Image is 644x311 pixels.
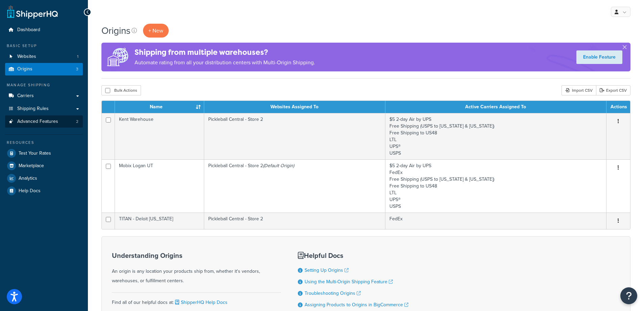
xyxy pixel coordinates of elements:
span: Advanced Features [17,119,58,125]
a: Analytics [5,172,83,184]
a: Websites 1 [5,50,83,63]
a: Help Docs [5,185,83,197]
a: + New [143,24,169,38]
div: Resources [5,140,83,146]
a: Export CSV [596,85,630,95]
a: Enable Feature [576,50,622,64]
span: Websites [17,54,36,60]
span: + New [148,27,163,35]
span: Origins [17,66,32,72]
span: Marketplace [19,163,44,169]
span: 3 [76,66,78,72]
td: TITAN - Deloit [US_STATE] [115,213,204,229]
td: Pickleball Central - Store 2 [204,113,385,159]
img: ad-origins-multi-dfa493678c5a35abed25fd24b4b8a3fa3505936ce257c16c00bdefe2f3200be3.png [101,43,135,71]
td: Kent Warehouse [115,113,204,159]
th: Websites Assigned To [204,101,385,113]
a: Shipping Rules [5,103,83,115]
a: Advanced Features 2 [5,115,83,128]
span: Analytics [19,176,37,181]
td: Mobix Logan UT [115,159,204,213]
th: Actions [606,101,630,113]
a: Marketplace [5,160,83,172]
a: Dashboard [5,24,83,36]
p: Automate rating from all your distribution centers with Multi-Origin Shipping. [135,58,315,67]
a: ShipperHQ Home [7,5,58,19]
td: $5 2-day Air by UPS Free Shipping (USPS to [US_STATE] & [US_STATE]) Free Shipping to US48 LTL UPS... [385,113,606,159]
th: Name : activate to sort column ascending [115,101,204,113]
a: Origins 3 [5,63,83,75]
span: Carriers [17,93,34,99]
div: Import CSV [562,85,596,95]
a: Carriers [5,90,83,102]
button: Bulk Actions [101,85,141,95]
a: Setting Up Origins [305,267,349,274]
td: Pickleball Central - Store 2 [204,213,385,229]
span: Dashboard [17,27,40,33]
h4: Shipping from multiple warehouses? [135,47,315,58]
h3: Helpful Docs [298,252,408,259]
h1: Origins [101,24,130,37]
h3: Understanding Origins [112,252,281,259]
button: Open Resource Center [620,287,637,304]
li: Websites [5,50,83,63]
a: ShipperHQ Help Docs [174,299,228,306]
span: Shipping Rules [17,106,49,112]
a: Assigning Products to Origins in BigCommerce [305,301,408,308]
span: 1 [77,54,78,60]
a: Troubleshooting Origins [305,290,361,297]
td: $5 2-day Air by UPS FedEx Free Shipping (USPS to [US_STATE] & [US_STATE]) Free Shipping to US48 L... [385,159,606,213]
a: Test Your Rates [5,147,83,159]
div: Basic Setup [5,43,83,49]
div: An origin is any location your products ship from, whether it's vendors, warehouses, or fulfillme... [112,252,281,286]
li: Origins [5,63,83,75]
td: FedEx [385,213,606,229]
th: Active Carriers Assigned To [385,101,606,113]
td: Pickleball Central - Store 2 [204,159,385,213]
span: Test Your Rates [19,151,51,156]
span: Help Docs [19,188,41,194]
i: (Default Origin) [263,162,294,169]
div: Manage Shipping [5,82,83,88]
a: Using the Multi-Origin Shipping Feature [305,278,393,285]
li: Advanced Features [5,115,83,128]
div: Find all of our helpful docs at: [112,292,281,307]
span: 2 [76,119,78,125]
